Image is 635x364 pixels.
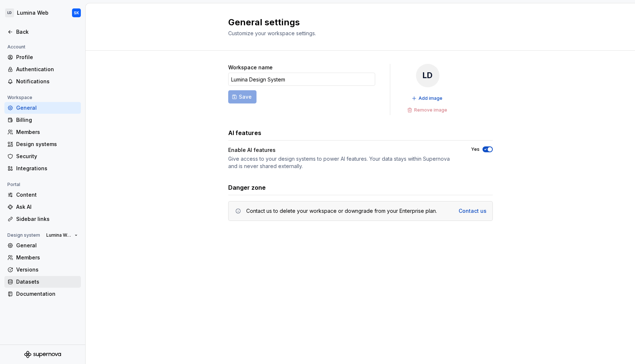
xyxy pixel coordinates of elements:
div: Integrations [16,165,78,172]
div: Portal [4,180,23,189]
div: Versions [16,266,78,273]
a: Datasets [4,276,81,288]
a: Members [4,126,81,138]
a: Authentication [4,63,81,75]
span: Customize your workspace settings. [228,30,316,36]
a: Billing [4,114,81,126]
div: SK [74,10,79,16]
a: Ask AI [4,201,81,213]
a: Notifications [4,76,81,87]
div: Documentation [16,290,78,298]
div: Account [4,43,28,51]
div: Authentication [16,66,78,73]
div: Ask AI [16,203,78,211]
button: Add image [409,93,446,103]
div: LD [416,64,440,87]
div: Enable AI features [228,146,458,154]
svg: Supernova Logo [24,351,61,358]
label: Yes [471,146,480,152]
a: Contact us [459,207,487,215]
div: Members [16,128,78,136]
a: General [4,240,81,251]
div: Back [16,28,78,36]
a: General [4,102,81,114]
div: Profile [16,54,78,61]
div: Datasets [16,278,78,285]
div: Lumina Web [17,9,49,17]
div: Workspace [4,93,35,102]
h3: AI features [228,128,261,137]
span: Lumina Web [46,232,72,238]
a: Sidebar links [4,213,81,225]
div: Design system [4,231,43,240]
div: Content [16,191,78,199]
div: LD [5,8,14,17]
div: General [16,104,78,112]
a: Back [4,26,81,38]
label: Workspace name [228,64,273,71]
a: Versions [4,264,81,276]
div: Sidebar links [16,215,78,223]
h2: General settings [228,17,484,28]
a: Content [4,189,81,201]
div: General [16,242,78,249]
div: Give access to your design systems to power AI features. Your data stays within Supernova and is ... [228,155,458,170]
div: Design systems [16,141,78,148]
div: Billing [16,116,78,124]
div: Security [16,153,78,160]
span: Add image [419,95,442,101]
h3: Danger zone [228,183,266,192]
a: Design systems [4,138,81,150]
button: LDLumina WebSK [1,5,84,21]
a: Profile [4,51,81,63]
div: Contact us to delete your workspace or downgrade from your Enterprise plan. [246,207,437,215]
a: Integrations [4,163,81,174]
a: Security [4,150,81,162]
div: Members [16,254,78,261]
div: Notifications [16,78,78,85]
a: Members [4,252,81,263]
a: Documentation [4,288,81,300]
